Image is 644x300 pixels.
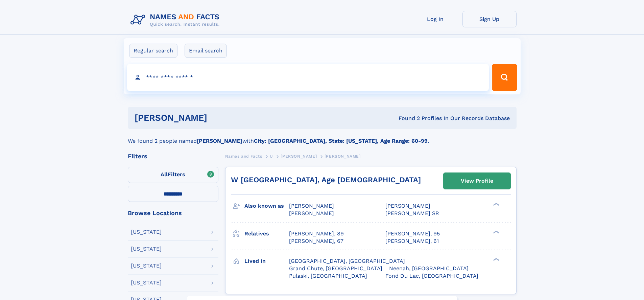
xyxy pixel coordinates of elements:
a: [PERSON_NAME], 67 [289,237,343,245]
input: search input [127,64,489,91]
div: View Profile [461,173,493,189]
div: We found 2 people named with . [128,129,517,145]
button: Search Button [492,64,517,91]
div: Browse Locations [128,210,218,216]
div: [US_STATE] [131,280,162,285]
span: U [270,154,273,159]
div: Found 2 Profiles In Our Records Database [303,115,510,122]
span: [PERSON_NAME] [289,210,334,216]
a: Log In [408,11,462,27]
span: Pulaski, [GEOGRAPHIC_DATA] [289,273,367,279]
label: Email search [185,44,227,58]
span: [PERSON_NAME] [325,154,361,159]
a: [PERSON_NAME], 61 [385,237,439,245]
span: All [161,171,168,178]
a: Sign Up [462,11,517,27]
b: City: [GEOGRAPHIC_DATA], State: [US_STATE], Age Range: 60-99 [254,138,428,144]
span: Neenah, [GEOGRAPHIC_DATA] [389,265,469,272]
span: [PERSON_NAME] SR [385,210,439,216]
div: ❯ [492,202,500,207]
a: [PERSON_NAME], 95 [385,230,440,237]
img: Logo Names and Facts [128,11,225,29]
div: [US_STATE] [131,263,162,269]
h3: Lived in [244,255,289,267]
span: Grand Chute, [GEOGRAPHIC_DATA] [289,265,382,272]
span: [PERSON_NAME] [289,203,334,209]
label: Filters [128,167,218,183]
a: [PERSON_NAME] [281,152,317,160]
h1: [PERSON_NAME] [135,114,303,122]
h3: Relatives [244,228,289,239]
a: [PERSON_NAME], 89 [289,230,344,237]
a: View Profile [444,173,510,189]
span: [PERSON_NAME] [385,203,430,209]
label: Regular search [129,44,177,58]
a: W [GEOGRAPHIC_DATA], Age [DEMOGRAPHIC_DATA] [231,176,421,184]
span: Fond Du Lac, [GEOGRAPHIC_DATA] [385,273,478,279]
div: Filters [128,153,218,159]
div: ❯ [492,230,500,234]
div: ❯ [492,257,500,261]
div: [US_STATE] [131,229,162,235]
a: Names and Facts [225,152,262,160]
div: [US_STATE] [131,246,162,252]
h3: Also known as [244,200,289,212]
a: U [270,152,273,160]
span: [PERSON_NAME] [281,154,317,159]
span: [GEOGRAPHIC_DATA], [GEOGRAPHIC_DATA] [289,258,405,264]
b: [PERSON_NAME] [197,138,242,144]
